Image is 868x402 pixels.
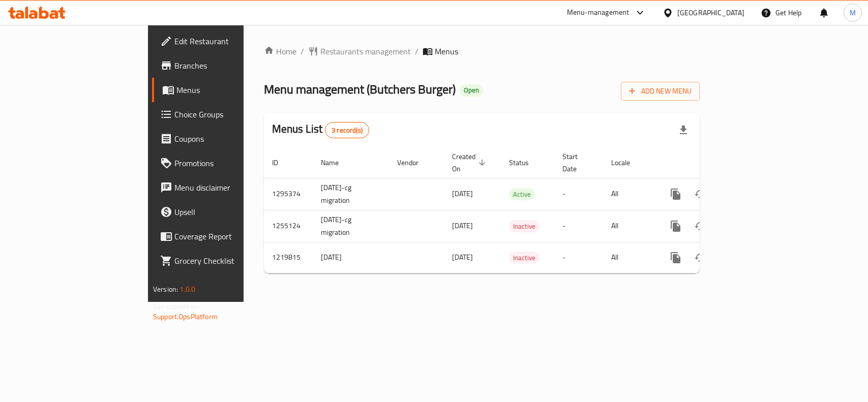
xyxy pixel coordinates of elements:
a: Edit Restaurant [152,29,293,53]
span: Version: [153,283,178,296]
div: Open [460,84,483,97]
button: more [664,182,688,206]
li: / [415,45,418,57]
button: more [664,245,688,270]
a: Coverage Report [152,224,293,249]
span: Menu management ( Butchers Burger ) [264,78,456,101]
span: 3 record(s) [325,126,369,135]
td: All [603,242,655,273]
span: Locale [611,157,643,169]
a: Restaurants management [308,45,411,57]
span: Menu disclaimer [174,181,285,194]
span: Restaurants management [320,45,411,57]
span: Status [509,157,542,169]
span: [DATE] [452,219,473,232]
span: Open [460,86,483,95]
span: Menus [176,84,285,96]
h2: Menus List [272,121,369,138]
span: ID [272,157,291,169]
span: Start Date [562,150,591,175]
li: / [301,45,304,57]
span: Coverage Report [174,230,285,242]
a: Grocery Checklist [152,249,293,273]
span: [DATE] [452,251,473,264]
a: Support.OpsPlatform [153,310,218,323]
div: [GEOGRAPHIC_DATA] [677,7,744,18]
table: enhanced table [264,147,769,273]
span: Promotions [174,157,285,169]
a: Choice Groups [152,102,293,127]
button: Change Status [688,245,712,270]
div: Active [509,188,535,200]
button: more [664,214,688,238]
span: Edit Restaurant [174,35,285,47]
span: 1.0.0 [179,283,195,296]
span: Coupons [174,133,285,145]
div: Total records count [325,122,369,138]
span: Get support on: [153,300,200,313]
a: Menu disclaimer [152,175,293,200]
span: Choice Groups [174,108,285,120]
td: [DATE]-cg migration [313,210,389,242]
td: [DATE] [313,242,389,273]
td: - [554,178,603,210]
span: Upsell [174,206,285,218]
td: All [603,210,655,242]
a: Upsell [152,200,293,224]
div: Menu-management [567,7,630,19]
td: All [603,178,655,210]
td: - [554,242,603,273]
a: Menus [152,78,293,102]
div: Inactive [509,220,540,232]
button: Change Status [688,214,712,238]
td: - [554,210,603,242]
span: Inactive [509,221,540,232]
span: Branches [174,59,285,72]
span: Grocery Checklist [174,255,285,267]
td: [DATE]-cg migration [313,178,389,210]
button: Add New Menu [621,82,700,101]
a: Promotions [152,151,293,175]
span: Add New Menu [629,85,692,98]
span: Created On [452,150,489,175]
span: [DATE] [452,187,473,200]
span: Active [509,189,535,200]
span: Inactive [509,252,540,264]
a: Branches [152,53,293,78]
span: Menus [435,45,458,57]
button: Change Status [688,182,712,206]
span: M [850,7,856,18]
th: Actions [655,147,769,178]
nav: breadcrumb [264,45,700,57]
span: Name [321,157,352,169]
span: Vendor [397,157,432,169]
a: Coupons [152,127,293,151]
div: Export file [671,118,696,142]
